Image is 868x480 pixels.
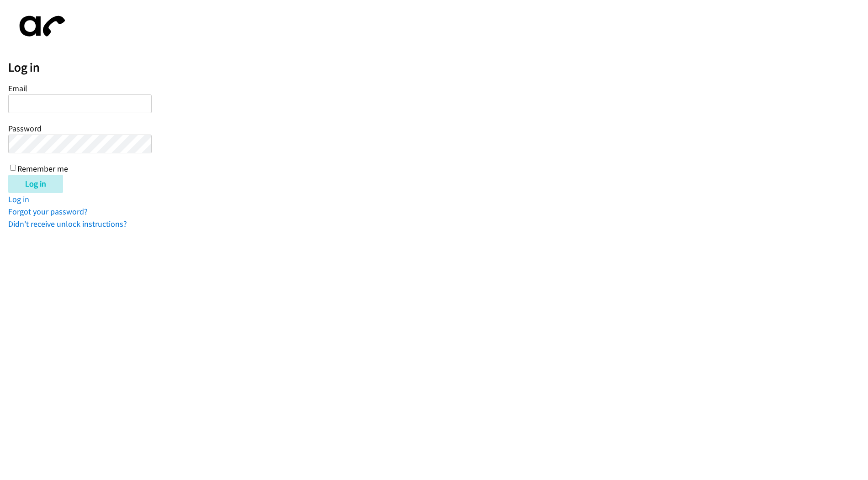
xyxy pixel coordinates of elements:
label: Password [8,123,42,134]
a: Log in [8,194,29,204]
label: Email [8,83,27,94]
img: aphone-8a226864a2ddd6a5e75d1ebefc011f4aa8f32683c2d82f3fb0802fe031f96514.svg [8,8,72,44]
h2: Log in [8,60,868,75]
input: Log in [8,175,63,193]
a: Forgot your password? [8,206,88,217]
label: Remember me [17,163,68,174]
a: Didn't receive unlock instructions? [8,219,127,229]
